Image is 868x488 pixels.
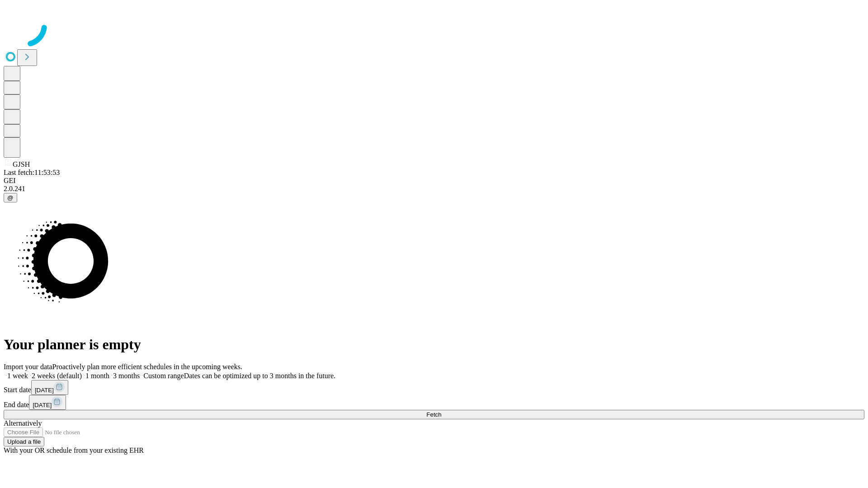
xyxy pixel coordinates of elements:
[4,410,864,419] button: Fetch
[7,372,28,380] span: 1 week
[143,372,184,380] span: Custom range
[426,411,441,418] span: Fetch
[4,446,144,454] span: With your OR schedule from your existing EHR
[31,380,68,395] button: [DATE]
[4,380,864,395] div: Start date
[184,372,335,380] span: Dates can be optimized up to 3 months in the future.
[4,363,52,371] span: Import your data
[4,169,60,176] span: Last fetch: 11:53:53
[4,437,44,446] button: Upload a file
[113,372,140,380] span: 3 months
[85,372,109,380] span: 1 month
[4,185,864,193] div: 2.0.241
[32,372,82,380] span: 2 weeks (default)
[29,395,66,410] button: [DATE]
[52,363,242,371] span: Proactively plan more efficient schedules in the upcoming weeks.
[4,193,17,202] button: @
[4,336,864,353] h1: Your planner is empty
[4,419,42,427] span: Alternatively
[35,387,54,394] span: [DATE]
[33,402,52,408] span: [DATE]
[7,194,14,201] span: @
[4,177,864,185] div: GEI
[4,395,864,410] div: End date
[13,160,30,168] span: GJSH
